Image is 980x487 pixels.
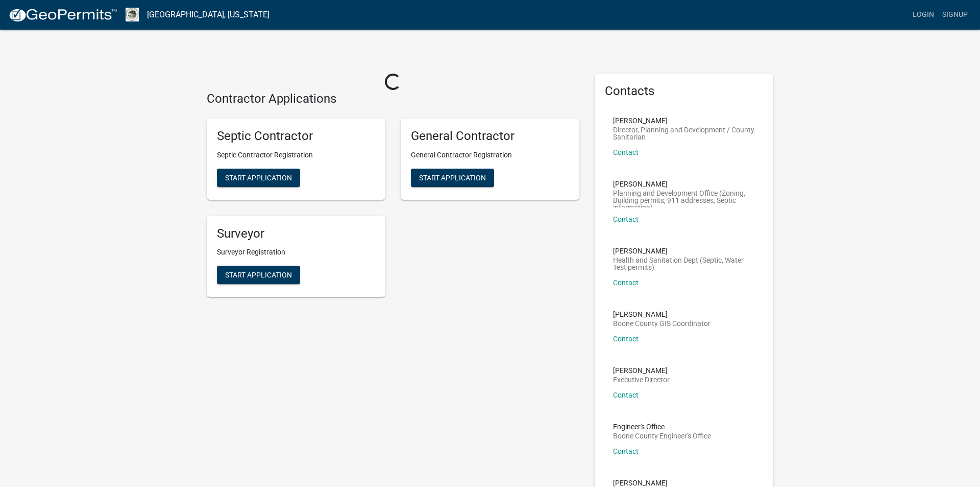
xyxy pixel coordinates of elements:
p: [PERSON_NAME] [613,479,755,486]
h5: Septic Contractor [217,129,375,144]
h5: General Contractor [411,129,569,144]
a: Contact [613,335,639,343]
p: Engineer's Office [613,423,711,430]
a: Contact [613,215,639,223]
p: [PERSON_NAME] [613,367,670,374]
p: [PERSON_NAME] [613,247,755,254]
p: Boone County GIS Coordinator [613,320,710,327]
a: [GEOGRAPHIC_DATA], [US_STATE] [147,6,269,24]
img: Boone County, Iowa [126,8,139,21]
p: Executive Director [613,376,670,383]
p: Health and Sanitation Dept (Septic, Water Test permits) [613,257,755,271]
h4: Contractor Applications [207,91,579,106]
p: General Contractor Registration [411,150,569,160]
p: Boone County Engineer's Office [613,432,711,439]
a: Contact [613,148,639,156]
p: Planning and Development Office (Zoning, Building permits, 911 addresses, Septic information) [613,190,755,207]
p: [PERSON_NAME] [613,180,755,188]
p: Director, Planning and Development / County Sanitarian [613,126,755,141]
a: Login [909,5,938,25]
button: Start Application [217,169,300,187]
span: Start Application [225,271,292,279]
a: Signup [938,5,972,25]
wm-workflow-list-section: Contractor Applications [207,91,579,305]
h5: Surveyor [217,226,375,241]
button: Start Application [217,266,300,284]
a: Contact [613,279,639,287]
span: Start Application [225,173,292,181]
a: Contact [613,391,639,399]
p: Septic Contractor Registration [217,150,375,160]
p: [PERSON_NAME] [613,117,755,124]
p: [PERSON_NAME] [613,311,710,318]
button: Start Application [411,169,494,187]
p: Surveyor Registration [217,247,375,258]
a: Contact [613,447,639,455]
h5: Contacts [605,84,763,99]
span: Start Application [419,173,486,181]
